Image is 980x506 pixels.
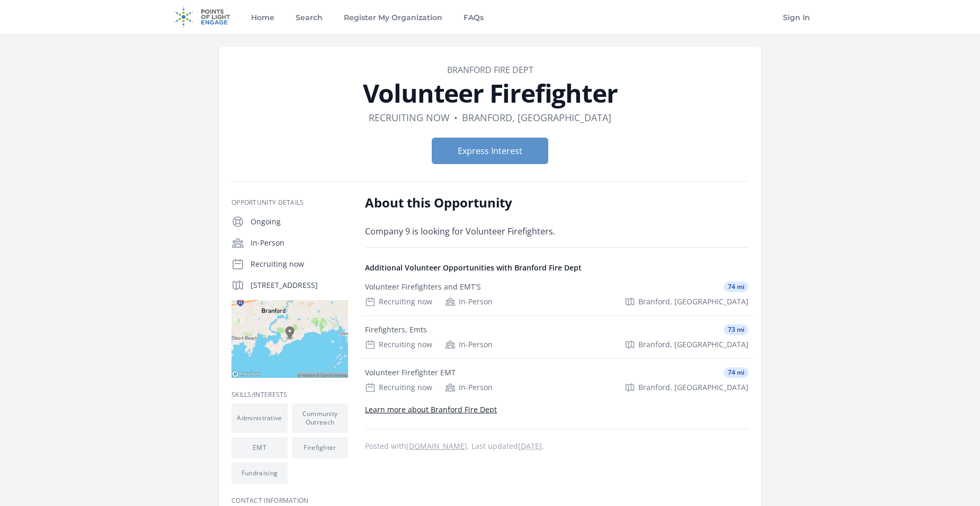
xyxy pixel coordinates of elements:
[361,273,753,315] a: Volunteer Firefighters and EMT'S 74 mi Recruiting now In-Person Branford, [GEOGRAPHIC_DATA]
[292,403,348,433] li: Community Outreach
[231,463,288,484] li: Fundraising
[251,216,348,227] p: Ongoing
[638,382,749,393] span: Branford, [GEOGRAPHIC_DATA]
[365,339,432,350] div: Recruiting now
[231,80,749,106] h1: Volunteer Firefighter
[361,359,753,401] a: Volunteer Firefighter EMT 74 mi Recruiting now In-Person Branford, [GEOGRAPHIC_DATA]
[361,316,753,358] a: Firefighters, Emts 73 mi Recruiting now In-Person Branford, [GEOGRAPHIC_DATA]
[251,238,348,248] p: In-Person
[251,259,348,269] p: Recruiting now
[638,296,749,307] span: Branford, [GEOGRAPHIC_DATA]
[365,194,675,211] h2: About this Opportunity
[445,382,493,393] div: In-Person
[231,391,348,399] h3: Skills/Interests
[445,339,493,350] div: In-Person
[231,437,288,458] li: EMT
[445,296,493,307] div: In-Person
[365,324,427,335] div: Firefighters, Emts
[365,296,432,307] div: Recruiting now
[251,280,348,291] p: [STREET_ADDRESS]
[365,404,497,414] a: Learn more about Branford Fire Dept
[724,367,749,378] span: 74 mi
[406,441,467,451] a: [DOMAIN_NAME]
[432,138,548,164] button: Express Interest
[462,110,611,125] dd: Branford, [GEOGRAPHIC_DATA]
[365,282,481,292] div: Volunteer Firefighters and EMT'S
[369,110,450,125] dd: Recruiting now
[365,224,675,239] div: Company 9 is looking for Volunteer Firefighters.
[365,263,749,273] h4: Additional Volunteer Opportunities with Branford Fire Dept
[724,282,749,292] span: 74 mi
[454,110,458,125] div: •
[231,403,288,433] li: Administrative
[447,64,533,76] a: Branford Fire Dept
[292,437,348,458] li: Firefighter
[231,300,348,378] img: Map
[724,324,749,335] span: 73 mi
[518,441,542,451] abbr: Mon, Jan 30, 2023 5:13 AM
[231,198,348,207] h3: Opportunity Details
[365,382,432,393] div: Recruiting now
[638,339,749,350] span: Branford, [GEOGRAPHIC_DATA]
[365,367,456,378] div: Volunteer Firefighter EMT
[231,496,348,505] h3: Contact Information
[365,442,749,450] p: Posted with . Last updated .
